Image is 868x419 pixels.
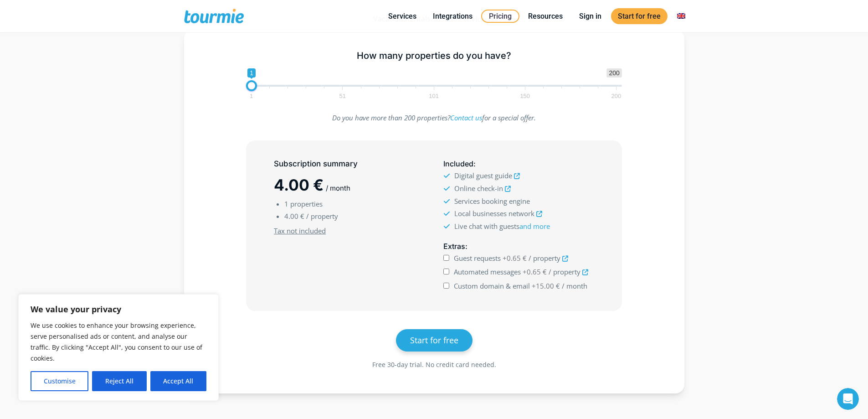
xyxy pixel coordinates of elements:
[372,360,496,369] span: Free 30-day trial. No credit card needed.
[248,94,254,98] span: 1
[396,329,473,352] a: Start for free
[284,199,288,208] span: 1
[837,388,859,410] iframe: Intercom live chat
[150,371,206,391] button: Accept All
[274,176,324,194] span: 4.00 €
[246,50,622,62] h5: How many properties do you have?
[443,241,594,252] h5: :
[670,10,692,22] a: Switch to
[481,10,519,23] a: Pricing
[284,212,304,221] span: 4.00 €
[31,371,88,391] button: Customise
[31,320,206,364] p: We use cookies to enhance your browsing experience, serve personalised ads or content, and analys...
[549,267,580,276] span: / property
[338,94,347,98] span: 51
[274,226,326,235] u: Tax not included
[610,94,623,98] span: 200
[450,113,482,122] a: Contact us
[306,212,338,221] span: / property
[454,222,550,231] span: Live chat with guests
[572,10,608,22] a: Sign in
[426,10,479,22] a: Integrations
[519,222,550,231] a: and more
[454,171,512,180] span: Digital guest guide
[611,8,668,24] a: Start for free
[521,10,570,22] a: Resources
[523,267,547,276] span: +0.65 €
[454,197,530,206] span: Services booking engine
[274,158,424,170] h5: Subscription summary
[443,242,465,251] span: Extras
[247,68,256,78] span: 1
[290,199,323,208] span: properties
[454,267,521,276] span: Automated messages
[606,68,621,78] span: 200
[503,253,527,263] span: +0.65 €
[443,158,594,170] h5: :
[246,112,622,124] p: Do you have more than 200 properties? for a special offer.
[529,253,560,263] span: / property
[454,209,534,218] span: Local businesses network
[454,281,530,290] span: Custom domain & email
[562,281,587,290] span: / month
[454,253,501,263] span: Guest requests
[92,371,146,391] button: Reject All
[31,304,206,315] p: We value your privacy
[410,335,458,346] span: Start for free
[381,10,423,22] a: Services
[443,159,473,168] span: Included
[326,184,350,192] span: / month
[454,184,503,193] span: Online check-in
[427,94,440,98] span: 101
[532,281,560,290] span: +15.00 €
[519,94,531,98] span: 150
